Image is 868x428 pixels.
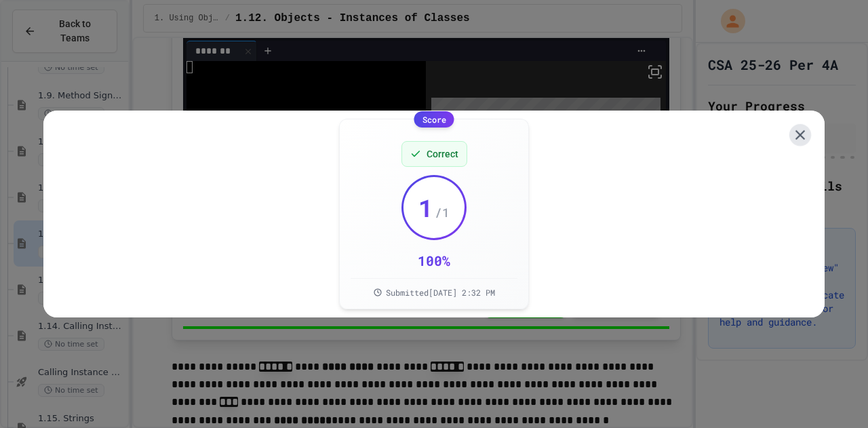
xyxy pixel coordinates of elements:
span: Submitted [DATE] 2:32 PM [386,287,495,298]
div: 100 % [418,251,450,270]
span: / 1 [435,203,450,222]
span: 1 [418,194,433,221]
span: Correct [427,147,458,161]
div: Score [414,111,454,128]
